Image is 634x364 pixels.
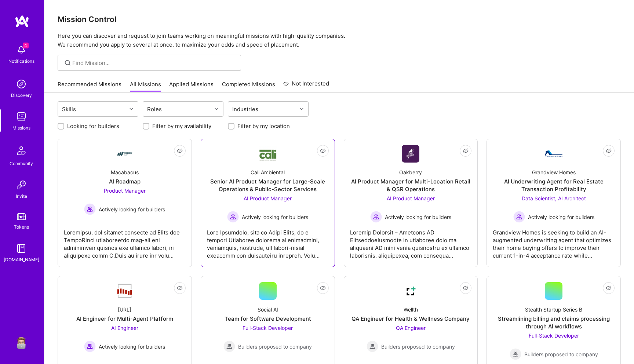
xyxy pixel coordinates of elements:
div: Grandview Homes is seeking to build an AI-augmented underwriting agent that optimizes their home ... [493,223,615,259]
i: icon EyeClosed [177,148,183,154]
a: Company LogoOakberryAI Product Manager for Multi-Location Retail & QSR OperationsAI Product Manag... [350,145,472,261]
div: Lore Ipsumdolo, sita co Adipi Elits, do e tempori Utlaboree dolorema al enimadmini, veniamquis, n... [207,223,329,259]
div: Stealth Startup Series B [525,306,582,313]
h3: Mission Control [58,15,621,24]
a: Not Interested [283,79,329,92]
span: Actively looking for builders [385,213,451,221]
div: Senior AI Product Manager for Large-Scale Operations & Public-Sector Services [207,178,329,193]
a: Company LogoGrandview HomesAI Underwriting Agent for Real Estate Transaction ProfitabilityData Sc... [493,145,615,261]
a: User Avatar [12,335,30,349]
i: icon EyeClosed [463,285,469,291]
img: Company Logo [402,145,419,163]
div: Social AI [258,306,278,313]
label: Filter by my location [237,122,290,130]
div: Oakberry [399,168,422,176]
img: Company Logo [402,282,419,300]
img: Actively looking for builders [513,211,525,223]
div: Discovery [11,91,32,99]
div: Cali Ambiental [251,168,285,176]
span: 4 [23,43,29,48]
label: Filter by my availability [152,122,211,130]
i: icon EyeClosed [606,285,612,291]
div: Tokens [14,223,29,231]
img: Company Logo [545,150,562,157]
img: Invite [14,178,29,192]
p: Here you can discover and request to join teams working on meaningful missions with high-quality ... [58,32,621,49]
i: icon Chevron [300,107,303,111]
img: teamwork [14,109,29,124]
span: Actively looking for builders [242,213,308,221]
img: User Avatar [14,335,29,349]
div: Missions [12,124,30,132]
i: icon Chevron [215,107,218,111]
span: AI Engineer [111,325,138,331]
i: icon EyeClosed [463,148,469,154]
span: Full-Stack Developer [529,332,579,339]
div: Roles [145,104,164,114]
span: Actively looking for builders [528,213,594,221]
img: guide book [14,241,29,256]
div: Skills [60,104,78,114]
i: icon SearchGrey [63,59,72,67]
div: [URL] [118,306,131,313]
div: AI Engineer for Multi-Agent Platform [76,315,173,323]
img: Builders proposed to company [223,341,235,352]
div: Wellth [404,306,418,313]
div: Community [10,160,33,167]
span: AI Product Manager [244,195,292,201]
div: Loremip Dolorsit – Ametcons AD ElitseddoeIusmodte in utlaboree dolo ma aliquaeni AD mini venia qu... [350,223,472,259]
i: icon Chevron [130,107,133,111]
div: AI Roadmap [109,178,141,185]
div: [DOMAIN_NAME] [4,256,39,263]
input: Find Mission... [72,59,236,67]
img: Company Logo [259,146,277,161]
div: Team for Software Development [225,315,311,323]
span: Builders proposed to company [238,343,312,350]
i: icon EyeClosed [606,148,612,154]
i: icon EyeClosed [177,285,183,291]
img: Actively looking for builders [227,211,239,223]
div: Industries [230,104,260,114]
div: Loremipsu, dol sitamet consecte ad Elits doe TempoRinci utlaboreetdo mag-ali eni adminimven quisn... [64,223,186,259]
div: Notifications [8,57,34,65]
span: Data Scientist, AI Architect [522,195,586,201]
a: Completed Missions [222,80,275,92]
span: Actively looking for builders [99,343,165,350]
span: Builders proposed to company [381,343,455,350]
img: Actively looking for builders [84,341,96,352]
div: QA Engineer for Health & Wellness Company [351,315,470,323]
span: Builders proposed to company [524,350,598,358]
a: Company LogoMacabacusAI RoadmapProduct Manager Actively looking for buildersActively looking for ... [64,145,186,261]
span: AI Product Manager [387,195,435,201]
a: Applied Missions [169,80,214,92]
img: Actively looking for builders [84,203,96,215]
i: icon EyeClosed [320,148,326,154]
img: Actively looking for builders [370,211,382,223]
a: Company LogoCali AmbientalSenior AI Product Manager for Large-Scale Operations & Public-Sector Se... [207,145,329,261]
div: AI Underwriting Agent for Real Estate Transaction Profitability [493,178,615,193]
img: Builders proposed to company [510,348,521,360]
img: logo [15,15,29,28]
div: Macabacus [111,168,139,176]
img: Builders proposed to company [367,341,378,352]
span: Actively looking for builders [99,205,165,213]
div: Invite [16,192,27,200]
div: Streamlining billing and claims processing through AI workflows [493,315,615,330]
a: All Missions [130,80,161,92]
span: QA Engineer [396,325,426,331]
img: Community [12,142,30,160]
label: Looking for builders [67,122,119,130]
span: Product Manager [104,188,146,194]
img: bell [14,43,29,57]
i: icon EyeClosed [320,285,326,291]
div: Grandview Homes [532,168,576,176]
span: Full-Stack Developer [243,325,293,331]
img: tokens [17,213,26,220]
img: discovery [14,77,29,91]
div: AI Product Manager for Multi-Location Retail & QSR Operations [350,178,472,193]
img: Company Logo [116,145,134,163]
a: Recommended Missions [58,80,121,92]
img: Company Logo [116,283,134,299]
